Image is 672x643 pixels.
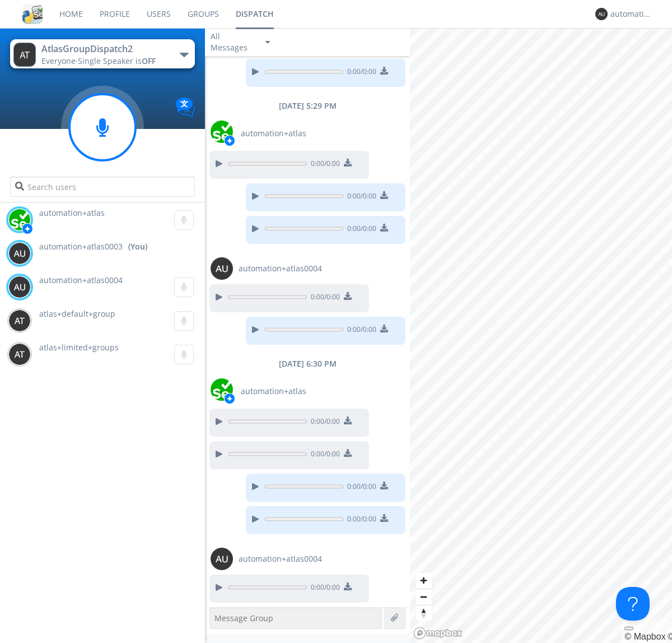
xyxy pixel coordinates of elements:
[211,378,233,401] img: d2d01cd9b4174d08988066c6d424eccd
[41,43,167,55] div: AtlasGroupDispatch2
[211,121,233,143] img: d2d01cd9b4174d08988066c6d424eccd
[142,55,156,66] span: OFF
[595,8,608,20] img: 373638.png
[8,309,31,332] img: 373638.png
[211,548,233,570] img: 373638.png
[610,8,652,20] div: automation+atlas0003
[307,417,340,429] span: 0:00 / 0:00
[624,627,633,630] button: Toggle attribution
[380,325,388,332] img: download media button
[416,605,432,621] button: Reset bearing to north
[344,292,352,300] img: download media button
[344,417,352,424] img: download media button
[10,39,194,68] button: AtlasGroupDispatch2Everyone·Single Speaker isOFF
[344,159,352,166] img: download media button
[416,572,432,589] button: Zoom in
[416,605,432,621] span: Reset bearing to north
[8,343,31,366] img: 373638.png
[344,449,352,457] img: download media button
[307,449,340,461] span: 0:00 / 0:00
[413,627,463,640] a: Mapbox logo
[22,4,43,24] img: cddb5a64eb264b2086981ab96f4c1ba7
[343,191,376,203] span: 0:00 / 0:00
[128,241,147,252] div: (You)
[8,276,31,298] img: 373638.png
[307,159,340,171] span: 0:00 / 0:00
[205,100,410,112] div: [DATE] 5:29 PM
[241,386,306,397] span: automation+atlas
[8,209,31,231] img: d2d01cd9b4174d08988066c6d424eccd
[39,275,123,285] span: automation+atlas0004
[10,177,194,197] input: Search users
[241,128,306,139] span: automation+atlas
[265,41,270,44] img: caret-down-sm.svg
[39,342,119,353] span: atlas+limited+groups
[416,589,432,605] button: Zoom out
[343,482,376,494] span: 0:00 / 0:00
[239,263,322,274] span: automation+atlas0004
[307,582,340,595] span: 0:00 / 0:00
[380,67,388,75] img: download media button
[39,308,115,319] span: atlas+default+group
[380,514,388,522] img: download media button
[211,257,233,280] img: 373638.png
[307,292,340,304] span: 0:00 / 0:00
[380,482,388,489] img: download media button
[78,55,156,66] span: Single Speaker is
[39,207,105,218] span: automation+atlas
[239,553,322,565] span: automation+atlas0004
[39,241,123,252] span: automation+atlas0003
[41,55,167,67] div: Everyone ·
[380,224,388,232] img: download media button
[8,242,31,265] img: 373638.png
[616,587,650,621] iframe: Toggle Customer Support
[343,514,376,526] span: 0:00 / 0:00
[175,98,195,117] img: Translation enabled
[380,191,388,199] img: download media button
[343,67,376,79] span: 0:00 / 0:00
[205,358,410,369] div: [DATE] 6:30 PM
[13,43,36,67] img: 373638.png
[343,325,376,337] span: 0:00 / 0:00
[344,582,352,590] img: download media button
[343,224,376,236] span: 0:00 / 0:00
[211,31,255,53] div: All Messages
[624,632,665,641] a: Mapbox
